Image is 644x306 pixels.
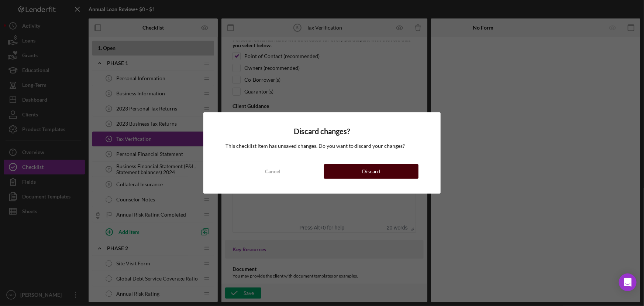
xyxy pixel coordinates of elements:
div: Discard [362,164,380,179]
button: Cancel [225,164,320,179]
div: Please download the form in the upper right hand corner, complete and upload. Please message me i... [6,6,176,23]
button: Discard [324,164,419,179]
div: Open Intercom Messenger [619,273,637,291]
h4: Discard changes? [225,127,419,136]
div: Cancel [265,164,280,179]
body: Rich Text Area. Press ALT-0 for help. [6,6,176,23]
div: This checklist item has unsaved changes. Do you want to discard your changes? [225,143,419,149]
